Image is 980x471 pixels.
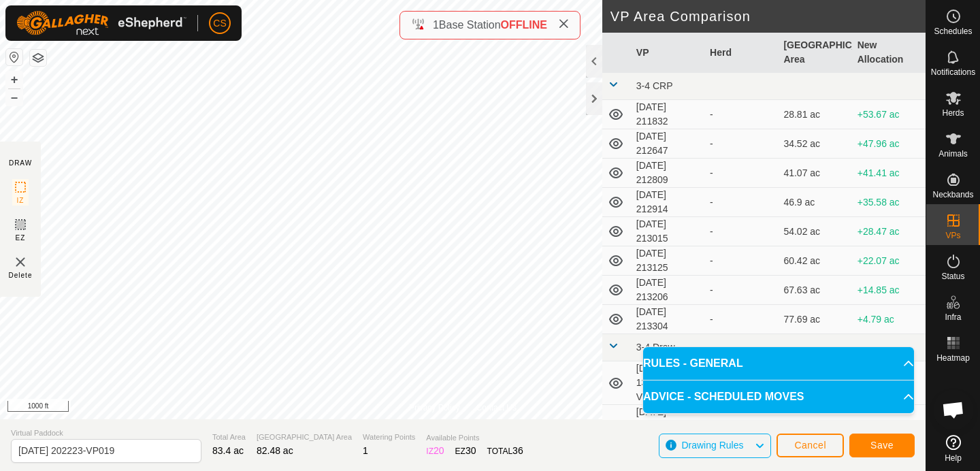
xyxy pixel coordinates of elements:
[710,283,772,297] div: -
[631,405,704,449] td: [DATE] 133614-VP002
[433,19,439,31] span: 1
[945,231,960,240] span: VPs
[631,159,704,188] td: [DATE] 212809
[631,100,704,129] td: [DATE] 211832
[778,276,851,305] td: 67.63 ac
[945,454,962,462] span: Help
[852,188,926,217] td: +35.58 ac
[710,108,772,122] div: -
[942,109,964,117] span: Herds
[631,305,704,334] td: [DATE] 213304
[512,445,523,456] span: 36
[643,380,914,413] p-accordion-header: ADVICE - SCHEDULED MOVES
[631,217,704,246] td: [DATE] 213015
[631,129,704,159] td: [DATE] 212647
[455,444,476,458] div: EZ
[636,80,673,91] span: 3-4 CRP
[30,50,46,66] button: Map Layers
[778,305,851,334] td: 77.69 ac
[9,270,33,280] span: Delete
[426,432,523,444] span: Available Points
[852,305,926,334] td: +4.79 ac
[710,166,772,180] div: -
[16,233,26,243] span: EZ
[439,19,501,31] span: Base Station
[643,389,804,405] span: ADVICE - SCHEDULED MOVES
[852,129,926,159] td: +47.96 ac
[870,440,894,451] span: Save
[849,434,915,457] button: Save
[852,217,926,246] td: +28.47 ac
[778,246,851,276] td: 60.42 ac
[6,49,22,65] button: Reset Map
[778,159,851,188] td: 41.07 ac
[852,276,926,305] td: +14.85 ac
[6,71,22,88] button: +
[643,347,914,380] p-accordion-header: RULES - GENERAL
[852,246,926,276] td: +22.07 ac
[936,354,970,362] span: Heatmap
[631,246,704,276] td: [DATE] 213125
[363,445,368,456] span: 1
[643,355,743,372] span: RULES - GENERAL
[501,19,547,31] span: OFFLINE
[212,445,244,456] span: 83.4 ac
[938,150,968,158] span: Animals
[257,432,352,443] span: [GEOGRAPHIC_DATA] Area
[12,254,29,270] img: VP
[794,440,826,451] span: Cancel
[852,100,926,129] td: +53.67 ac
[636,342,675,353] span: 3-4 Draw
[11,427,201,439] span: Virtual Paddock
[434,445,444,456] span: 20
[931,68,975,76] span: Notifications
[16,11,186,35] img: Gallagher Logo
[704,33,778,73] th: Herd
[941,272,964,280] span: Status
[778,217,851,246] td: 54.02 ac
[934,27,972,35] span: Schedules
[777,434,844,457] button: Cancel
[681,440,743,451] span: Drawing Rules
[257,445,293,456] span: 82.48 ac
[631,361,704,405] td: [DATE] 133614-VP001
[710,419,772,434] div: -
[487,444,523,458] div: TOTAL
[778,188,851,217] td: 46.9 ac
[710,254,772,268] div: -
[710,195,772,210] div: -
[933,389,974,430] div: Open chat
[710,137,772,151] div: -
[778,129,851,159] td: 34.52 ac
[932,191,973,199] span: Neckbands
[17,195,24,206] span: IZ
[610,8,926,25] h2: VP Area Comparison
[778,33,851,73] th: [GEOGRAPHIC_DATA] Area
[631,188,704,217] td: [DATE] 212914
[426,444,444,458] div: IZ
[710,312,772,327] div: -
[213,16,226,31] span: CS
[945,313,961,321] span: Infra
[852,33,926,73] th: New Allocation
[212,432,246,443] span: Total Area
[631,33,704,73] th: VP
[778,100,851,129] td: 28.81 ac
[631,276,704,305] td: [DATE] 213206
[710,225,772,239] div: -
[926,429,980,468] a: Help
[9,158,32,168] div: DRAW
[852,159,926,188] td: +41.41 ac
[465,445,476,456] span: 30
[409,402,460,414] a: Privacy Policy
[476,402,517,414] a: Contact Us
[6,89,22,105] button: –
[363,432,415,443] span: Watering Points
